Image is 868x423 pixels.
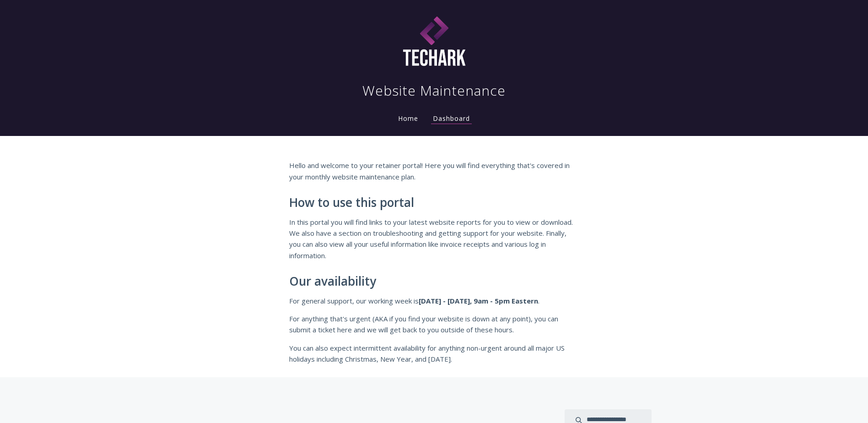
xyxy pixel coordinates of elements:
[289,275,579,288] h2: Our availability
[289,295,579,306] p: For general support, our working week is .
[396,114,420,123] a: Home
[362,81,506,100] h1: Website Maintenance
[431,114,472,124] a: Dashboard
[289,313,579,336] p: For anything that's urgent (AKA if you find your website is down at any point), you can submit a ...
[289,160,579,182] p: Hello and welcome to your retainer portal! Here you will find everything that's covered in your m...
[289,342,579,365] p: You can also expect intermittent availability for anything non-urgent around all major US holiday...
[289,196,579,210] h2: How to use this portal
[289,217,579,261] p: In this portal you will find links to your latest website reports for you to view or download. We...
[419,296,538,305] strong: [DATE] - [DATE], 9am - 5pm Eastern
